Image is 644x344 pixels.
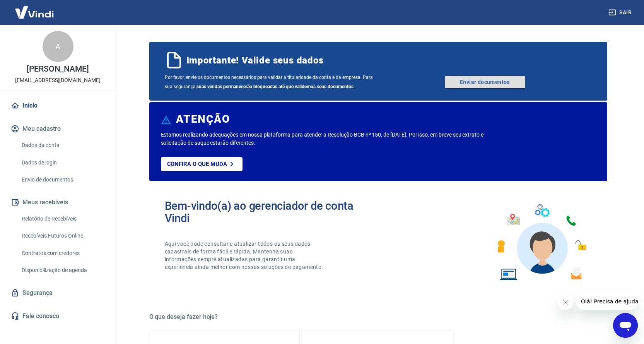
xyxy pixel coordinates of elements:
b: suas vendas permanecerão bloqueadas até que validemos seus documentos [196,84,354,89]
button: Meus recebíveis [9,194,106,211]
h5: O que deseja fazer hoje? [149,313,607,321]
a: Dados de login [19,155,106,171]
p: [EMAIL_ADDRESS][DOMAIN_NAME] [15,76,101,84]
p: Estamos realizando adequações em nossa plataforma para atender a Resolução BCB nº 150, de [DATE].... [161,131,509,147]
span: Importante! Valide seus dados [186,54,324,67]
p: Confira o que muda [167,161,227,168]
a: Recebíveis Futuros Online [19,228,106,244]
div: A [43,31,73,62]
a: Dados da conta [19,137,106,153]
span: Olá! Precisa de ajuda? [5,5,65,12]
a: Enviar documentos [445,76,525,88]
img: Vindi [9,0,60,24]
a: Contratos com credores [19,245,106,261]
a: Fale conosco [9,308,106,325]
h2: Bem-vindo(a) ao gerenciador de conta Vindi [165,200,378,224]
img: Imagem de um avatar masculino com diversos icones exemplificando as funcionalidades do gerenciado... [490,200,592,285]
h6: ATENÇÃO [176,115,230,123]
iframe: Botão para abrir a janela de mensagens [613,313,638,338]
a: Disponibilização de agenda [19,262,106,278]
a: Envio de documentos [19,172,106,188]
button: Meu cadastro [9,120,106,137]
iframe: Mensagem da empresa [576,293,638,310]
a: Início [9,97,106,114]
p: [PERSON_NAME] [27,65,89,73]
a: Segurança [9,284,106,301]
a: Confira o que muda [161,157,243,171]
button: Sair [607,5,635,20]
iframe: Fechar mensagem [558,294,573,310]
p: Aqui você pode consultar e atualizar todos os seus dados cadastrais de forma fácil e rápida. Mant... [165,240,325,271]
a: Relatório de Recebíveis [19,211,106,227]
span: Por favor, envie os documentos necessários para validar a titularidade da conta e da empresa. Par... [165,73,378,91]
